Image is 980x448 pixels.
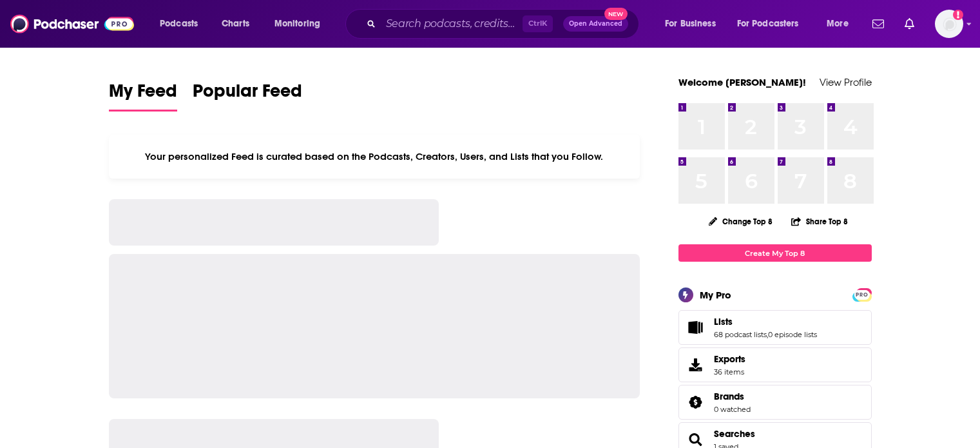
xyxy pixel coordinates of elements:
[827,15,849,33] span: More
[714,316,733,327] span: Lists
[381,14,523,34] input: Search podcasts, credits, & more...
[678,347,872,382] a: Exports
[714,405,751,414] a: 0 watched
[193,80,302,110] span: Popular Feed
[714,391,744,402] span: Brands
[791,209,849,234] button: Share Top 8
[737,15,799,33] span: For Podcasters
[109,80,177,112] a: My Feed
[935,10,963,38] img: User Profile
[213,14,257,34] a: Charts
[523,15,553,32] span: Ctrl K
[358,9,651,39] div: Search podcasts, credits, & more...
[274,15,320,33] span: Monitoring
[818,14,865,34] button: open menu
[683,318,709,336] a: Lists
[701,213,781,229] button: Change Top 8
[569,21,622,27] span: Open Advanced
[604,8,628,20] span: New
[854,290,870,300] span: PRO
[678,385,872,420] span: Brands
[109,135,640,179] div: Your personalized Feed is curated based on the Podcasts, Creators, Users, and Lists that you Follow.
[683,393,709,411] a: Brands
[714,353,745,365] span: Exports
[935,10,963,38] button: Show profile menu
[767,330,768,339] span: ,
[714,391,751,402] a: Brands
[714,330,767,339] a: 68 podcast lists
[700,289,731,301] div: My Pro
[265,14,337,34] button: open menu
[678,76,806,88] a: Welcome [PERSON_NAME]!
[953,10,963,20] svg: Add a profile image
[678,244,872,262] a: Create My Top 8
[854,289,870,299] a: PRO
[820,76,872,88] a: View Profile
[109,80,177,110] span: My Feed
[935,10,963,38] span: Logged in as NickG
[867,13,889,35] a: Show notifications dropdown
[899,13,919,35] a: Show notifications dropdown
[714,367,745,376] span: 36 items
[678,310,872,345] span: Lists
[665,15,716,33] span: For Business
[222,15,249,33] span: Charts
[563,16,628,32] button: Open AdvancedNew
[714,316,817,327] a: Lists
[656,14,732,34] button: open menu
[683,356,709,374] span: Exports
[10,12,134,36] img: Podchaser - Follow, Share and Rate Podcasts
[151,14,215,34] button: open menu
[193,80,302,112] a: Popular Feed
[160,15,198,33] span: Podcasts
[714,428,755,440] a: Searches
[729,14,818,34] button: open menu
[768,330,817,339] a: 0 episode lists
